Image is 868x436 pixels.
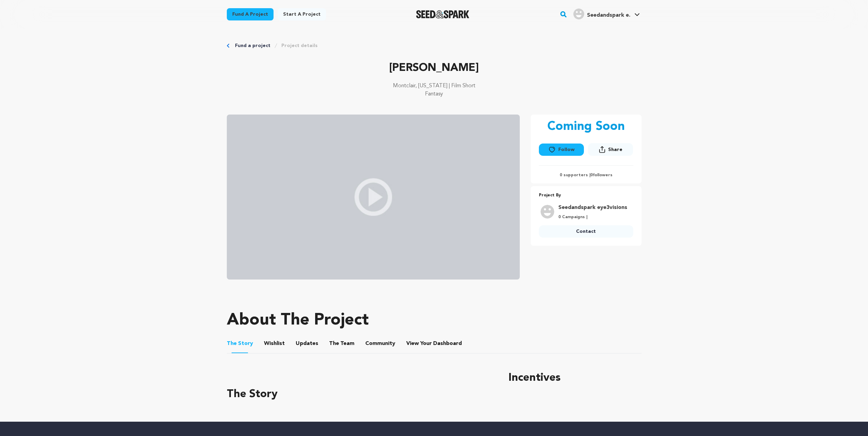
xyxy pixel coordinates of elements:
p: Coming Soon [547,120,625,134]
a: Project details [281,42,318,49]
p: [PERSON_NAME] [227,60,642,76]
a: Start a project [278,8,326,20]
p: 0 supporters | followers [539,172,633,178]
span: Story [227,340,253,348]
h1: Incentives [509,370,641,386]
span: Share [588,143,633,159]
img: video_placeholder.jpg [227,115,520,280]
a: Seedandspark e.'s Profile [572,7,641,19]
div: Seedandspark e.'s Profile [573,9,630,19]
span: Team [329,340,354,348]
img: user.png [573,9,584,19]
span: Seedandspark e. [587,13,630,18]
span: The [329,340,339,348]
a: Contact [539,225,633,238]
a: ViewYourDashboard [406,340,463,348]
p: 0 Campaigns | [558,214,627,220]
p: Montclair, [US_STATE] | Film Short [227,82,642,90]
button: Follow [539,144,584,156]
span: Community [365,340,395,348]
button: Share [588,143,633,156]
img: user.png [541,205,554,219]
img: Seed&Spark Logo Dark Mode [416,10,470,18]
span: Your [406,340,463,348]
span: Dashboard [433,340,462,348]
span: Seedandspark e.'s Profile [572,7,641,21]
a: Fund a project [227,8,274,20]
span: Updates [296,340,318,348]
a: Fund a project [235,42,270,49]
h3: The Story [227,386,492,403]
div: Breadcrumb [227,42,642,49]
span: Wishlist [264,340,285,348]
p: Project By [539,192,633,199]
h1: About The Project [227,312,369,329]
p: Fantasy [227,90,642,98]
a: Seed&Spark Homepage [416,10,470,18]
span: 0 [590,173,593,177]
span: The [227,340,237,348]
a: Goto Seedandspark eye3visions profile [558,204,627,212]
span: Share [608,146,622,153]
